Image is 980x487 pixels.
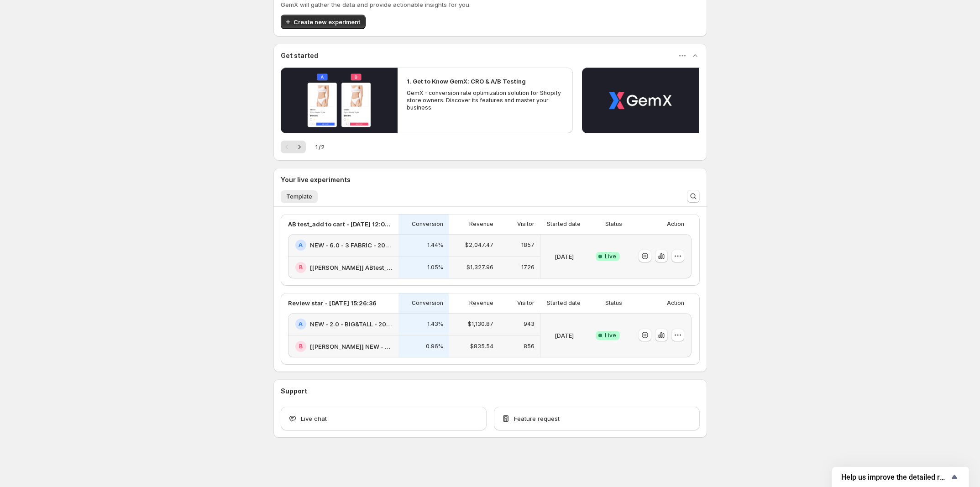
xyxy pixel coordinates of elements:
h2: NEW - 6.0 - 3 FABRIC - 20250722 [310,241,393,250]
h2: B [299,343,303,350]
p: 0.96% [426,343,443,350]
h2: 1. Get to Know GemX: CRO & A/B Testing [407,77,526,86]
span: Template [286,193,312,200]
p: 1857 [521,241,535,249]
p: Visitor [517,299,535,307]
h2: A [299,241,303,249]
span: Live [605,253,616,260]
h3: Get started [281,51,318,60]
p: $835.54 [470,343,493,350]
p: 1726 [521,264,535,271]
p: Visitor [517,220,535,228]
p: 1.44% [427,241,443,249]
h2: [[PERSON_NAME]] ABtest_B_NEW - 6.0 - 3 FABRIC - 20250910 [310,263,393,272]
p: Started date [547,220,581,228]
p: $1,130.87 [468,320,493,328]
p: Revenue [469,299,493,307]
button: Next [293,141,306,153]
nav: Pagination [281,141,306,153]
p: 943 [524,320,535,328]
span: Help us improve the detailed report for A/B campaigns [841,473,949,482]
h2: NEW - 2.0 - BIG&TALL - 20250709 [310,319,393,329]
p: Review star - [DATE] 15:26:36 [288,298,377,308]
h2: A [299,320,303,328]
button: Play video [582,68,699,133]
span: Live chat [301,414,327,423]
h2: [[PERSON_NAME]] NEW - 2.0 - BIG&amp;TALL - 20250912 [310,342,393,351]
p: AB test_add to cart - [DATE] 12:06:02 [288,220,393,229]
p: Action [667,220,684,228]
button: Search and filter results [687,190,700,203]
h3: Support [281,387,307,396]
span: Create new experiment [293,17,360,26]
p: Started date [547,299,581,307]
span: Live [605,332,616,339]
p: Status [605,220,622,228]
p: $1,327.96 [466,264,493,271]
p: Revenue [469,220,493,228]
p: Conversion [412,299,443,307]
p: [DATE] [555,252,574,261]
h3: Your live experiments [281,175,351,184]
span: 1 / 2 [315,142,325,152]
p: Action [667,299,684,307]
span: Feature request [514,414,560,423]
p: 1.43% [427,320,443,328]
p: GemX - conversion rate optimization solution for Shopify store owners. Discover its features and ... [407,89,564,111]
button: Create new experiment [281,15,366,29]
p: 1.05% [427,264,443,271]
p: $2,047.47 [465,241,493,249]
p: 856 [524,343,535,350]
h2: B [299,264,303,271]
button: Show survey - Help us improve the detailed report for A/B campaigns [841,471,960,482]
button: Play video [281,68,398,133]
p: Status [605,299,622,307]
p: [DATE] [555,331,574,340]
p: Conversion [412,220,443,228]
